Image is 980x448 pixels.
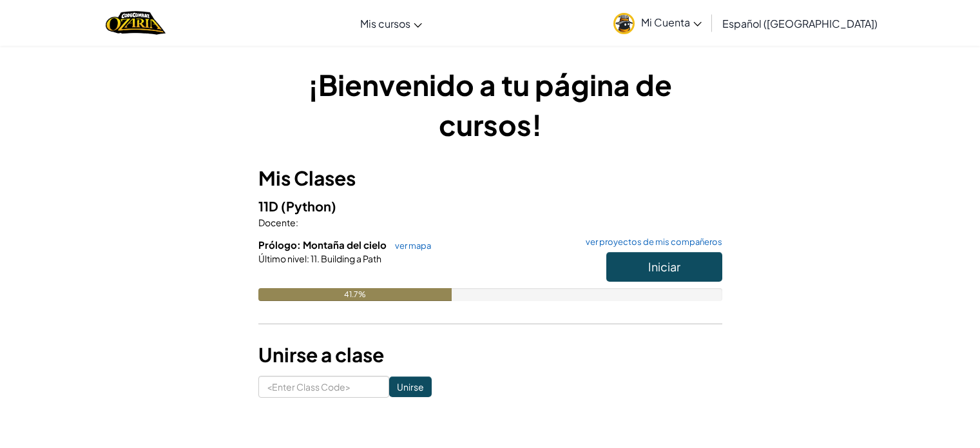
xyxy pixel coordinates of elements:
[307,253,309,264] span: :
[258,239,389,251] span: Prólogo: Montaña del cielo
[258,340,722,369] h3: Unirse a clase
[354,6,428,41] a: Mis cursos
[389,376,432,397] input: Unirse
[613,13,635,34] img: avatar
[106,10,166,36] img: Home
[258,288,452,301] div: 41.7%
[106,10,166,36] a: Ozaria by CodeCombat logo
[579,238,722,246] a: ver proyectos de mis compañeros
[296,217,298,228] span: :
[258,198,281,214] span: 11D
[716,6,884,41] a: Español ([GEOGRAPHIC_DATA])
[309,253,320,264] span: 11.
[281,198,336,214] span: (Python)
[360,17,410,30] span: Mis cursos
[389,240,431,251] a: ver mapa
[722,17,878,30] span: Español ([GEOGRAPHIC_DATA])
[320,253,381,264] span: Building a Path
[606,252,722,282] button: Iniciar
[607,3,708,43] a: Mi Cuenta
[258,64,722,144] h1: ¡Bienvenido a tu página de cursos!
[258,376,389,398] input: <Enter Class Code>
[641,15,702,29] span: Mi Cuenta
[258,164,722,193] h3: Mis Clases
[258,217,296,228] span: Docente
[258,253,307,264] span: Último nivel
[648,259,680,274] span: Iniciar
